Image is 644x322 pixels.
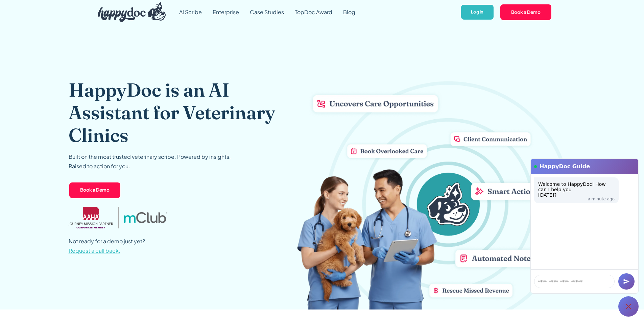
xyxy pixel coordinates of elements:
img: AAHA Advantage logo [69,207,113,228]
a: Book a Demo [500,4,552,21]
h1: HappyDoc is an AI Assistant for Veterinary Clinics [69,78,297,147]
p: Built on the most trusted veterinary scribe. Powered by insights. Raised to action for you. [69,152,231,171]
a: Book a Demo [69,182,121,199]
img: HappyDoc Logo: A happy dog with his ear up, listening. [98,2,166,22]
span: Request a call back. [69,247,120,254]
img: mclub logo [124,212,167,223]
p: Not ready for a demo just yet? [69,237,145,255]
a: Log In [460,4,494,21]
a: home [92,1,166,24]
